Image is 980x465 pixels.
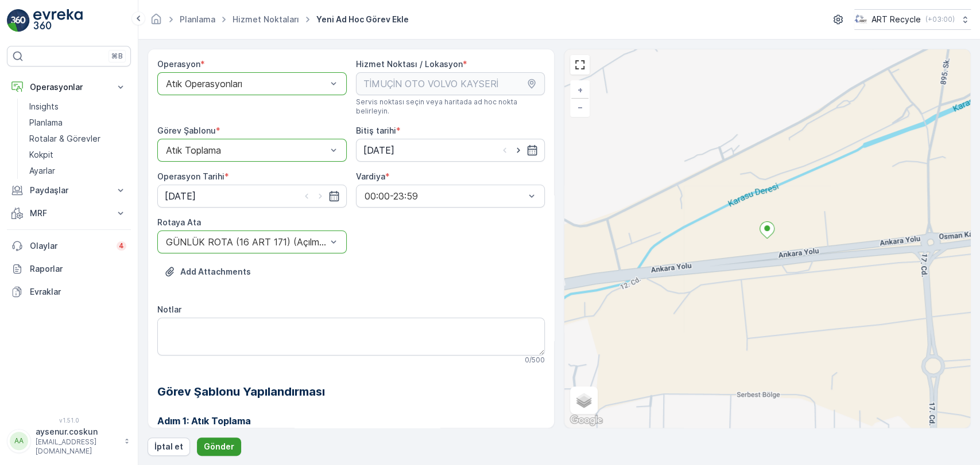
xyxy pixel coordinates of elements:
p: Planlama [29,117,63,128]
label: Bitiş tarihi [356,126,396,135]
div: AA [10,432,28,450]
input: dd/mm/yyyy [356,139,545,162]
p: Rotalar & Görevler [29,133,100,144]
p: 4 [119,241,124,251]
p: [EMAIL_ADDRESS][DOMAIN_NAME] [36,437,118,456]
button: İptal et [148,437,190,456]
button: AAaysenur.coskun[EMAIL_ADDRESS][DOMAIN_NAME] [7,426,131,456]
a: Planlama [25,115,131,131]
a: Layers [571,388,596,413]
p: Evraklar [30,286,126,298]
a: Raporlar [7,257,131,280]
button: MRF [7,202,131,225]
label: Görev Şablonu [157,126,216,135]
span: − [578,102,583,112]
a: Kokpit [25,147,131,163]
p: 0 / 500 [525,355,545,365]
img: image_23.png [854,13,867,26]
img: logo_light-DOdMpM7g.png [33,9,83,32]
p: ⌘B [111,52,123,61]
p: Kokpit [29,149,53,161]
a: Ana Sayfa [150,17,162,27]
button: Gönder [197,437,241,456]
label: Operasyon [157,59,200,69]
p: Raporlar [30,263,126,275]
p: Insights [29,101,59,112]
button: Dosya Yükle [157,263,258,281]
img: Google [567,413,605,428]
a: Planlama [180,14,215,24]
p: Operasyonlar [30,81,108,93]
a: Yakınlaştır [571,81,588,99]
p: aysenur.coskun [36,426,118,437]
a: Uzaklaştır [571,99,588,116]
p: MRF [30,208,108,219]
span: Servis noktası seçin veya haritada ad hoc nokta belirleyin. [356,97,545,116]
h2: Görev Şablonu Yapılandırması [157,383,545,400]
h3: Adım 1: Atık Toplama [157,414,545,428]
span: + [578,85,583,95]
button: Operasyonlar [7,76,131,99]
p: Gönder [204,441,234,452]
label: Rotaya Ata [157,217,201,227]
p: Paydaşlar [30,185,108,196]
a: Insights [25,99,131,115]
input: dd/mm/yyyy [157,185,347,208]
img: logo [7,9,30,32]
a: Bu bölgeyi Google Haritalar'da açın (yeni pencerede açılır) [567,413,605,428]
label: Vardiya [356,171,385,181]
span: v 1.51.0 [7,417,131,424]
a: Olaylar4 [7,235,131,257]
label: Hizmet Noktası / Lokasyon [356,59,463,69]
button: Paydaşlar [7,179,131,202]
p: Ayarlar [29,165,55,177]
p: Olaylar [30,240,110,252]
label: Operasyon Tarihi [157,171,224,181]
input: TİMUÇİN OTO VOLVO KAYSERİ [356,72,545,95]
a: Evraklar [7,280,131,303]
p: ART Recycle [871,14,921,25]
a: View Fullscreen [571,56,588,73]
p: Add Attachments [180,266,251,278]
a: Rotalar & Görevler [25,131,131,147]
p: ( +03:00 ) [925,15,955,24]
label: Notlar [157,304,181,314]
span: Yeni Ad Hoc Görev Ekle [314,14,411,25]
a: Ayarlar [25,163,131,179]
a: Hizmet Noktaları [233,14,299,24]
button: ART Recycle(+03:00) [854,9,971,30]
p: İptal et [154,441,183,452]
